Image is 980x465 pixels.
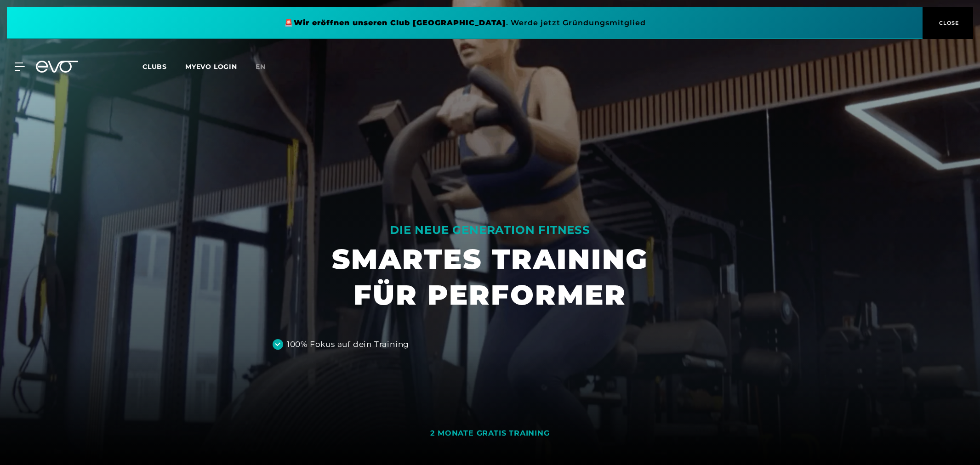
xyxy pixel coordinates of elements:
a: Clubs [142,62,185,71]
div: DIE NEUE GENERATION FITNESS [332,223,648,238]
div: 100% Fokus auf dein Training [287,339,409,351]
span: en [256,62,266,71]
div: 2 MONATE GRATIS TRAINING [430,429,549,438]
a: en [256,62,277,72]
span: CLOSE [937,19,959,27]
h1: SMARTES TRAINING FÜR PERFORMER [332,241,648,313]
button: CLOSE [923,7,973,39]
a: MYEVO LOGIN [185,62,237,71]
span: Clubs [142,62,167,71]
